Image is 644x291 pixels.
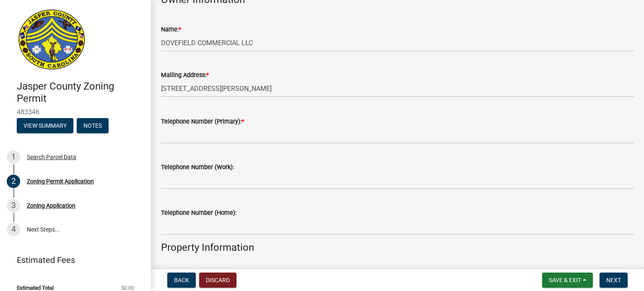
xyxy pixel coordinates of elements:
div: 2 [7,175,20,188]
span: Back [174,277,189,283]
span: Estimated Total [17,285,54,291]
button: Notes [77,118,109,133]
span: Next [606,277,621,283]
img: Jasper County, South Carolina [17,9,87,72]
wm-modal-confirm: Summary [17,123,73,129]
label: Telephone Number (Primary): [161,119,244,125]
div: Zoning Permit Application [27,178,94,184]
a: Estimated Fees [7,252,138,268]
label: Mailing Address: [161,72,209,78]
div: 1 [7,150,20,164]
div: Search Parcel Data [27,154,76,160]
button: Save & Exit [542,273,593,288]
button: Next [600,273,628,288]
span: 483346 [17,108,134,116]
button: View Summary [17,118,73,133]
label: Name: [161,27,181,33]
span: $0.00 [121,285,134,291]
button: Discard [199,273,236,288]
span: Save & Exit [549,277,581,283]
label: Telephone Number (Home): [161,210,236,216]
wm-modal-confirm: Notes [77,123,109,129]
button: Back [167,273,196,288]
div: 3 [7,199,20,212]
label: Telephone Number (Work): [161,165,234,170]
div: Zoning Application [27,203,75,209]
h4: Property Information [161,242,634,254]
h4: Jasper County Zoning Permit [17,80,144,105]
div: 4 [7,223,20,236]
